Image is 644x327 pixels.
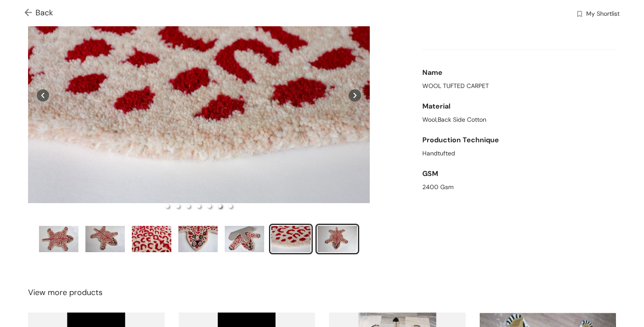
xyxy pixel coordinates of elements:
[422,98,616,115] div: Material
[176,204,180,208] li: slide item 2
[166,204,169,208] li: slide item 1
[25,9,35,18] img: Go back
[229,204,232,208] li: slide item 7
[130,224,173,254] li: slide item 3
[223,224,266,254] li: slide item 5
[422,165,616,183] div: GSM
[586,9,619,20] span: My Shortlist
[25,7,53,19] span: Back
[269,224,313,254] li: slide item 6
[218,204,222,208] li: slide item 6
[422,183,453,192] span: 2400 Gsm
[28,287,103,299] span: View more products
[83,224,127,254] li: slide item 2
[422,131,616,149] div: Production Technique
[176,224,220,254] li: slide item 4
[208,204,211,208] li: slide item 5
[197,204,201,208] li: slide item 4
[315,224,359,254] li: slide item 7
[576,10,584,19] img: wishlist
[422,81,616,91] div: WOOL TUFTED CARPET
[187,204,190,208] li: slide item 3
[422,115,616,124] div: Wool,Back Side Cotton
[422,149,616,158] div: Handtufted
[422,64,616,81] div: Name
[37,224,81,254] li: slide item 1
